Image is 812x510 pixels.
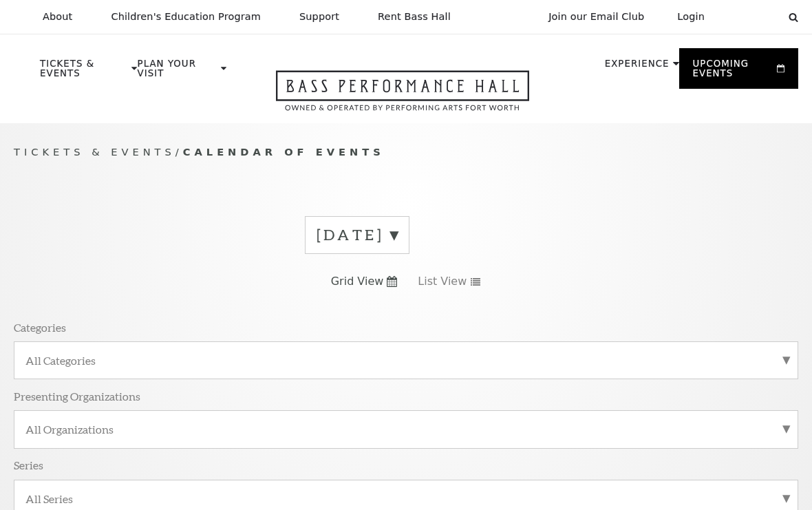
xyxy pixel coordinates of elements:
[183,146,385,158] span: Calendar of Events
[605,59,670,76] p: Experience
[14,458,43,472] p: Series
[40,59,128,85] p: Tickets & Events
[693,59,773,85] p: Upcoming Events
[43,11,72,23] p: About
[331,274,384,289] span: Grid View
[138,59,217,85] p: Plan Your Visit
[14,146,175,158] span: Tickets & Events
[25,491,787,506] label: All Series
[14,144,798,161] p: /
[25,422,787,436] label: All Organizations
[727,10,776,23] select: Select:
[14,320,66,334] p: Categories
[418,274,467,289] span: List View
[317,224,398,246] label: [DATE]
[378,11,451,23] p: Rent Bass Hall
[299,11,339,23] p: Support
[25,353,787,368] label: All Categories
[14,389,140,403] p: Presenting Organizations
[111,11,261,23] p: Children's Education Program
